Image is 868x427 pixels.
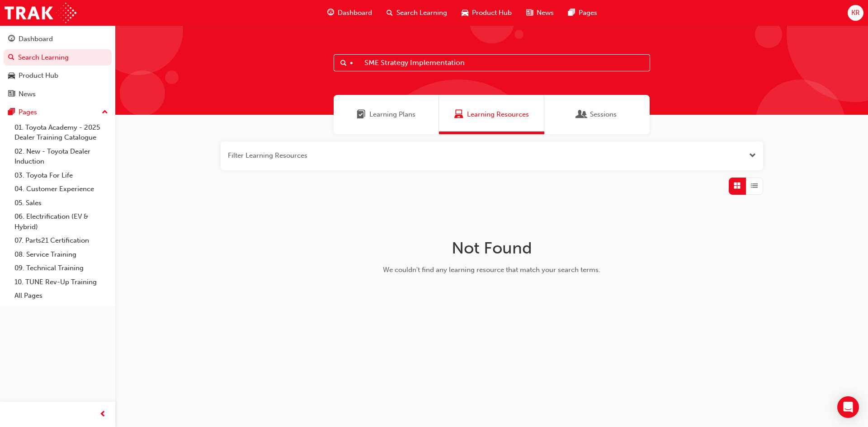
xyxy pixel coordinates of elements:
a: search-iconSearch Learning [379,4,454,22]
span: news-icon [8,90,15,99]
span: Grid [734,181,741,191]
a: 06. Electrification (EV & Hybrid) [11,210,112,234]
span: news-icon [526,7,533,19]
a: 08. Service Training [11,248,112,262]
a: All Pages [11,289,112,303]
span: List [751,181,758,191]
button: Pages [4,104,112,121]
div: News [19,89,36,99]
a: Search Learning [4,49,112,66]
span: search-icon [8,54,14,62]
span: Learning Plans [357,109,366,120]
span: Sessions [590,109,617,120]
button: DashboardSearch LearningProduct HubNews [4,29,112,104]
span: Learning Resources [467,109,529,120]
input: Search... [334,54,650,71]
div: Open Intercom Messenger [837,396,859,418]
a: Product Hub [4,67,112,84]
span: Learning Plans [369,109,415,120]
a: 02. New - Toyota Dealer Induction [11,145,112,169]
span: pages-icon [8,108,15,117]
a: guage-iconDashboard [320,4,379,22]
a: 05. Sales [11,196,112,210]
span: pages-icon [568,7,575,19]
span: Search [340,58,347,68]
a: SessionsSessions [544,95,650,134]
span: up-icon [102,107,108,118]
img: Trak [5,3,76,23]
h1: Not Found [349,238,635,258]
a: News [4,86,112,103]
span: Learning Resources [454,109,463,120]
span: search-icon [387,7,393,19]
div: Product Hub [19,70,58,81]
span: Sessions [577,109,586,120]
span: guage-icon [327,7,334,19]
a: 09. Technical Training [11,261,112,275]
span: Dashboard [338,8,372,18]
div: Dashboard [19,34,53,44]
a: Dashboard [4,31,112,47]
div: We couldn't find any learning resource that match your search terms. [349,265,635,275]
span: KR [851,8,860,18]
a: 01. Toyota Academy - 2025 Dealer Training Catalogue [11,121,112,145]
button: KR [848,5,863,21]
a: 03. Toyota For Life [11,169,112,183]
a: 04. Customer Experience [11,182,112,196]
a: news-iconNews [519,4,561,22]
span: News [537,8,554,18]
a: car-iconProduct Hub [454,4,519,22]
span: Search Learning [396,8,447,18]
span: prev-icon [99,409,106,420]
span: car-icon [462,7,468,19]
span: Pages [579,8,597,18]
button: Open the filter [749,150,756,161]
a: Learning PlansLearning Plans [334,95,439,134]
span: car-icon [8,72,15,80]
div: Pages [19,107,37,117]
a: 07. Parts21 Certification [11,234,112,248]
a: pages-iconPages [561,4,604,22]
span: Product Hub [472,8,512,18]
a: 10. TUNE Rev-Up Training [11,275,112,289]
a: Learning ResourcesLearning Resources [439,95,544,134]
span: guage-icon [8,35,15,43]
